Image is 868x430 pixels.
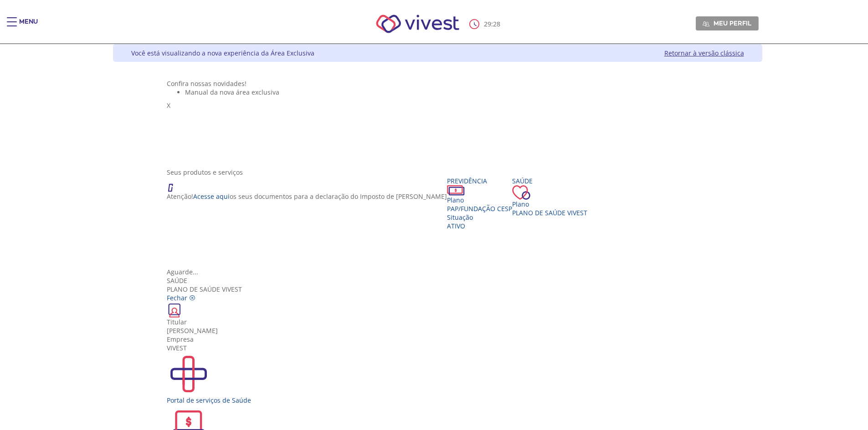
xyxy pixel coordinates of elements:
[167,293,187,302] span: Fechar
[167,318,708,326] div: Titular
[447,222,465,230] span: Ativo
[167,352,211,396] img: PortalSaude.svg
[447,177,512,230] a: Previdência PlanoPAP/Fundação CESP SituaçãoAtivo
[167,326,708,335] div: [PERSON_NAME]
[512,177,587,217] a: Saúde PlanoPlano de Saúde VIVEST
[167,276,708,285] div: Saúde
[131,49,314,57] div: Você está visualizando a nova experiência da Área Exclusiva
[167,192,447,201] p: Atenção! os seus documentos para a declaração do Imposto de [PERSON_NAME]
[167,396,708,405] div: Portal de serviços de Saúde
[493,20,500,28] span: 28
[447,196,512,204] div: Plano
[447,213,512,222] div: Situação
[167,268,708,276] div: Aguarde...
[366,5,469,43] img: Vivest
[512,185,530,200] img: ico_coracao.png
[167,344,708,352] div: VIVEST
[447,204,512,213] span: PAP/Fundação CESP
[167,79,708,159] section: <span lang="pt-BR" dir="ltr">Visualizador do Conteúdo da Web</span> 1
[664,49,744,57] a: Retornar à versão clássica
[167,352,708,405] a: Portal de serviços de Saúde
[193,192,230,201] a: Acesse aqui
[714,19,751,27] span: Meu perfil
[185,88,279,96] span: Manual da nova área exclusiva
[19,17,38,35] div: Menu
[512,200,587,208] div: Plano
[512,208,587,217] span: Plano de Saúde VIVEST
[696,16,759,30] a: Meu perfil
[484,20,491,28] span: 29
[167,168,708,177] div: Seus produtos e serviços
[167,293,195,302] a: Fechar
[703,20,709,27] img: Meu perfil
[447,185,465,196] img: ico_dinheiro.png
[167,302,182,318] img: ico_carteirinha.png
[167,101,170,110] span: X
[167,335,708,344] div: Empresa
[469,19,502,29] div: :
[167,276,708,293] div: Plano de Saúde VIVEST
[447,177,512,185] div: Previdência
[167,177,182,192] img: ico_atencao.png
[512,177,587,185] div: Saúde
[167,79,708,88] div: Confira nossas novidades!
